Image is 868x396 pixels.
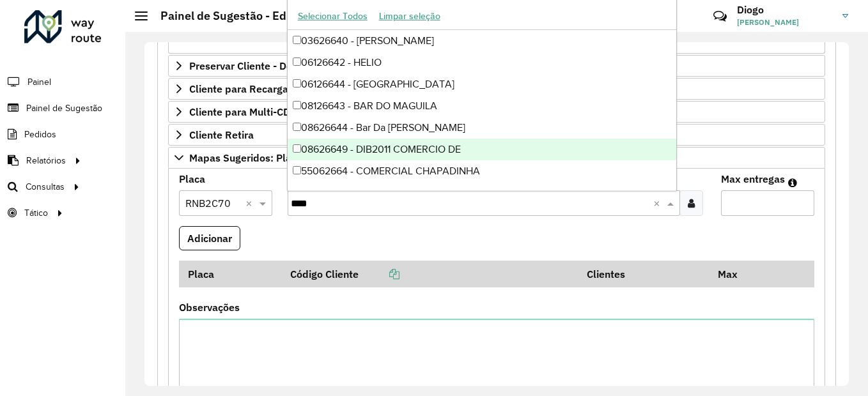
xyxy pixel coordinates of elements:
[26,154,66,167] span: Relatórios
[288,139,677,160] div: 08626649 - DIB2011 COMERCIO DE
[737,17,833,28] span: [PERSON_NAME]
[26,180,65,194] span: Consultas
[245,195,256,211] span: Clear all
[706,3,734,30] a: Contato Rápido
[168,124,825,146] a: Cliente Retira
[788,178,797,188] em: Máximo de clientes que serão colocados na mesma rota com os clientes informados
[179,300,240,315] label: Observações
[288,182,677,204] div: 64626644 - [PERSON_NAME]
[288,52,677,73] div: 06126642 - HELIO
[281,261,578,287] th: Código Cliente
[292,6,373,26] button: Selecionar Todos
[168,55,825,77] a: Preservar Cliente - Devem ficar no buffer, não roteirizar
[737,4,833,16] h3: Diogo
[721,171,785,187] label: Max entregas
[24,206,48,220] span: Tático
[179,261,281,287] th: Placa
[288,95,677,117] div: 08126643 - BAR DO MAGUILA
[189,130,254,140] span: Cliente Retira
[288,160,677,182] div: 55062664 - COMERCIAL CHAPADINHA
[27,75,51,89] span: Painel
[709,261,760,287] th: Max
[359,268,399,280] a: Copiar
[26,102,102,115] span: Painel de Sugestão
[288,30,677,52] div: 03626640 - [PERSON_NAME]
[288,117,677,139] div: 08626644 - Bar Da [PERSON_NAME]
[168,78,825,100] a: Cliente para Recarga
[189,61,449,71] span: Preservar Cliente - Devem ficar no buffer, não roteirizar
[168,147,825,169] a: Mapas Sugeridos: Placa-Cliente
[578,261,709,287] th: Clientes
[189,153,339,163] span: Mapas Sugeridos: Placa-Cliente
[179,226,240,250] button: Adicionar
[179,171,205,187] label: Placa
[373,6,446,26] button: Limpar seleção
[189,107,369,117] span: Cliente para Multi-CDD/Internalização
[653,195,664,211] span: Clear all
[148,9,349,23] h2: Painel de Sugestão - Editar registro
[24,128,56,141] span: Pedidos
[168,101,825,123] a: Cliente para Multi-CDD/Internalização
[288,73,677,95] div: 06126644 - [GEOGRAPHIC_DATA]
[189,84,288,94] span: Cliente para Recarga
